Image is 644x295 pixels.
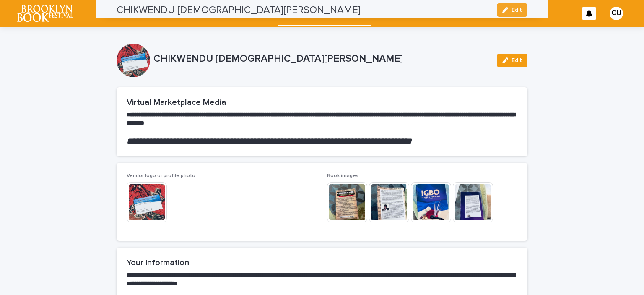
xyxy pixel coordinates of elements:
[127,97,517,107] h2: Virtual Marketplace Media
[17,5,73,22] img: l65f3yHPToSKODuEVUav
[327,173,358,178] span: Book images
[127,173,195,178] span: Vendor logo or profile photo
[512,57,522,63] span: Edit
[610,7,623,20] div: CU
[497,54,527,67] button: Edit
[153,53,490,65] p: CHIKWENDU [DEMOGRAPHIC_DATA][PERSON_NAME]
[127,258,517,268] h2: Your information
